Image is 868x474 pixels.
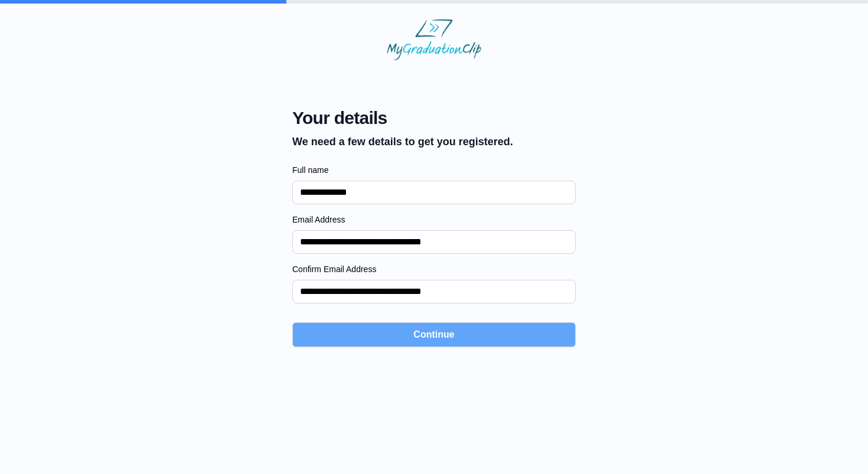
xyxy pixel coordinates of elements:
p: We need a few details to get you registered. [292,133,513,150]
img: MyGraduationClip [387,19,481,60]
label: Confirm Email Address [292,263,576,275]
label: Email Address [292,214,576,225]
button: Continue [292,322,576,347]
span: Your details [292,107,513,129]
label: Full name [292,164,576,176]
